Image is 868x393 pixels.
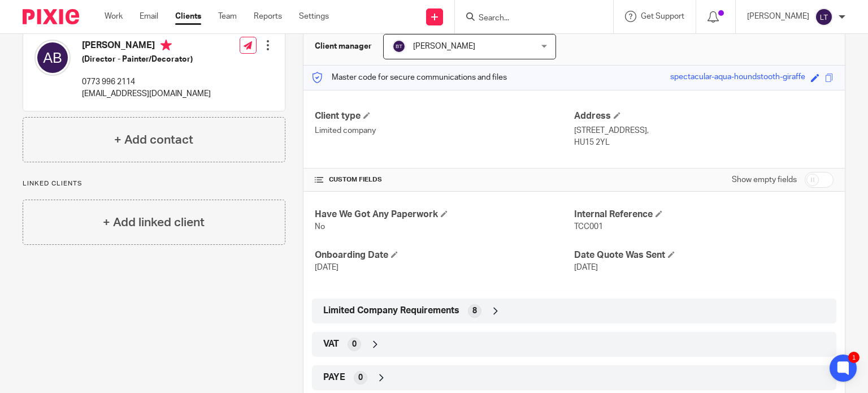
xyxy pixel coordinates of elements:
img: svg%3E [815,8,833,26]
span: VAT [323,338,339,350]
p: [STREET_ADDRESS], [574,125,834,136]
span: [DATE] [315,264,338,271]
p: [PERSON_NAME] [747,11,809,22]
span: 0 [352,339,357,350]
p: Linked clients [23,179,285,188]
h4: Client type [315,110,574,122]
span: 0 [358,372,363,383]
h4: Date Quote Was Sent [574,249,834,261]
p: HU15 2YL [574,137,834,148]
a: Reports [254,11,282,22]
label: Show empty fields [732,174,797,185]
span: [DATE] [574,264,598,271]
div: spectacular-aqua-houndstooth-giraffe [670,71,805,84]
span: PAYE [323,372,345,383]
a: Email [140,11,158,22]
p: Master code for secure communications and files [312,72,507,83]
h4: + Add contact [114,131,193,149]
h4: + Add linked client [103,214,205,231]
p: [EMAIL_ADDRESS][DOMAIN_NAME] [82,88,211,100]
a: Settings [299,11,329,22]
img: Pixie [23,9,79,24]
h4: Address [574,110,834,122]
span: TCC001 [574,223,603,231]
a: Work [105,11,123,22]
img: svg%3E [34,40,71,76]
span: Limited Company Requirements [323,305,459,317]
input: Search [478,14,579,24]
span: No [315,223,325,231]
i: Primary [160,40,172,51]
div: 1 [848,352,860,363]
span: 8 [472,305,477,317]
span: [PERSON_NAME] [413,42,475,50]
h3: Client manager [315,41,372,52]
p: Limited company [315,125,574,136]
span: Get Support [641,12,684,20]
p: 0773 996 2114 [82,76,211,88]
h4: Onboarding Date [315,249,574,261]
h4: CUSTOM FIELDS [315,175,574,184]
h5: (Director - Painter/Decorator) [82,54,211,65]
h4: Internal Reference [574,209,834,221]
a: Clients [175,11,201,22]
h4: Have We Got Any Paperwork [315,209,574,221]
img: svg%3E [392,40,406,53]
a: Team [218,11,237,22]
h4: [PERSON_NAME] [82,40,211,54]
